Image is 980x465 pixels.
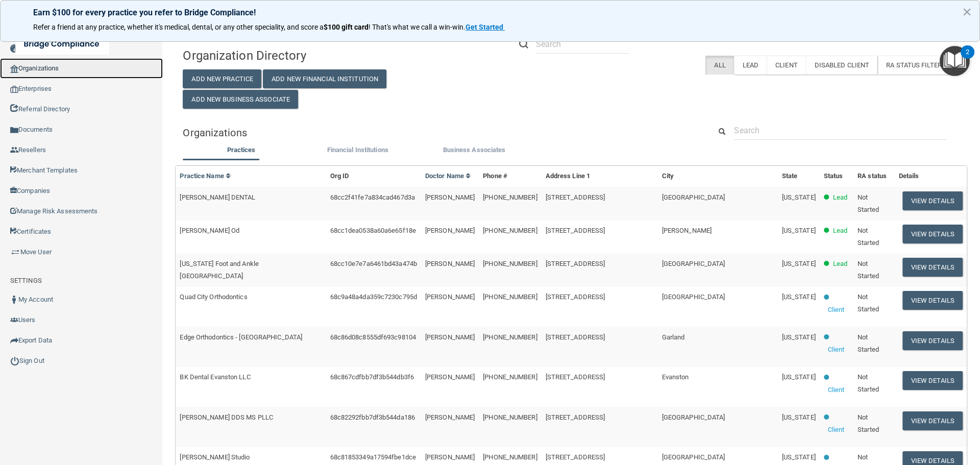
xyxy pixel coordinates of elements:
[180,172,231,180] a: Practice Name
[483,453,537,461] span: [PHONE_NUMBER]
[483,293,537,301] span: [PHONE_NUMBER]
[662,373,689,381] span: Evanston
[902,291,963,310] button: View Details
[806,56,878,75] label: Disabled Client
[425,193,475,201] span: [PERSON_NAME]
[546,413,605,421] span: [STREET_ADDRESS]
[895,166,967,187] th: Details
[180,373,250,381] span: BK Dental Evanston LLC
[305,144,411,156] label: Financial Institutions
[782,193,816,201] span: [US_STATE]
[183,90,298,109] button: Add New Business Associate
[962,4,972,20] button: Close
[662,293,725,301] span: [GEOGRAPHIC_DATA]
[833,191,847,204] p: Lead
[546,260,605,267] span: [STREET_ADDRESS]
[425,333,475,341] span: [PERSON_NAME]
[330,193,415,201] span: 68cc2f41fe7a834cad467d3a
[902,258,963,277] button: View Details
[10,275,42,287] label: SETTINGS
[886,61,951,69] span: RA Status Filter
[330,333,416,341] span: 68c86d08c8555df693c98104
[465,23,505,31] a: Get Started
[828,424,845,436] p: Client
[180,413,273,421] span: [PERSON_NAME] DDS MS PLLC
[902,331,963,350] button: View Details
[546,373,605,381] span: [STREET_ADDRESS]
[180,227,239,234] span: [PERSON_NAME] Od
[10,86,18,93] img: enterprise.0d942306.png
[465,23,503,31] strong: Get Started
[10,296,18,304] img: ic_user_dark.df1a06c3.png
[443,146,506,154] span: Business Associates
[902,191,963,210] button: View Details
[833,225,847,237] p: Lead
[33,23,324,31] span: Refer a friend at any practice, whether it's medical, dental, or any other speciality, and score a
[857,333,879,353] span: Not Started
[662,227,712,234] span: [PERSON_NAME]
[425,413,475,421] span: [PERSON_NAME]
[479,166,541,187] th: Phone #
[324,23,369,31] strong: $100 gift card
[180,293,247,301] span: Quad City Orthodontics
[483,227,537,234] span: [PHONE_NUMBER]
[326,166,421,187] th: Org ID
[10,336,18,345] img: icon-export.b9366987.png
[483,193,537,201] span: [PHONE_NUMBER]
[10,65,18,73] img: organization-icon.f8decf85.png
[425,293,475,301] span: [PERSON_NAME]
[263,69,386,88] button: Add New Financial Institution
[183,127,695,138] h5: Organizations
[705,56,733,75] label: All
[782,453,816,461] span: [US_STATE]
[782,260,816,267] span: [US_STATE]
[425,227,475,234] span: [PERSON_NAME]
[902,411,963,430] button: View Details
[330,260,417,267] span: 68cc10e7e7a6461bd43a474b
[425,453,475,461] span: [PERSON_NAME]
[330,227,416,234] span: 68cc1dea0538a60a6e65f18e
[662,193,725,201] span: [GEOGRAPHIC_DATA]
[546,193,605,201] span: [STREET_ADDRESS]
[662,333,685,341] span: Garland
[15,34,109,55] img: bridge_compliance_login_screen.278c3ca4.svg
[183,69,261,88] button: Add New Practice
[425,172,471,180] a: Doctor Name
[857,260,879,280] span: Not Started
[782,333,816,341] span: [US_STATE]
[330,373,414,381] span: 68c867cdfbb7df3b544db3f6
[425,373,475,381] span: [PERSON_NAME]
[828,384,845,396] p: Client
[857,413,879,433] span: Not Started
[828,344,845,356] p: Client
[188,144,294,156] label: Practices
[853,166,895,187] th: RA status
[857,227,879,247] span: Not Started
[180,453,250,461] span: [PERSON_NAME] Studio
[10,316,18,324] img: icon-users.e205127d.png
[546,227,605,234] span: [STREET_ADDRESS]
[542,166,658,187] th: Address Line 1
[902,371,963,390] button: View Details
[416,144,532,159] li: Business Associate
[369,23,465,31] span: ! That's what we call a win-win.
[10,146,18,154] img: ic_reseller.de258add.png
[767,56,806,75] label: Client
[483,413,537,421] span: [PHONE_NUMBER]
[820,166,853,187] th: Status
[902,225,963,243] button: View Details
[546,293,605,301] span: [STREET_ADDRESS]
[300,144,416,159] li: Financial Institutions
[857,373,879,393] span: Not Started
[966,52,969,65] div: 2
[330,413,415,421] span: 68c82292fbb7df3b544da186
[180,260,259,280] span: [US_STATE] Foot and Ankle [GEOGRAPHIC_DATA]
[734,121,947,140] input: Search
[180,333,302,341] span: Edge Orthodontics - [GEOGRAPHIC_DATA]
[546,333,605,341] span: [STREET_ADDRESS]
[483,333,537,341] span: [PHONE_NUMBER]
[782,293,816,301] span: [US_STATE]
[734,56,767,75] label: Lead
[940,46,970,76] button: Open Resource Center, 2 new notifications
[330,453,416,461] span: 68c81853349a17594fbe1dce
